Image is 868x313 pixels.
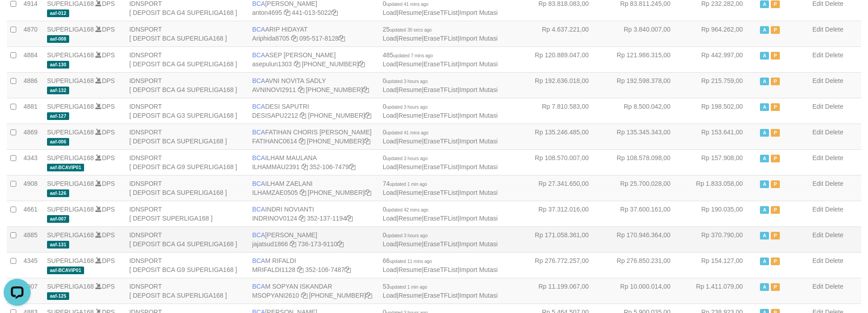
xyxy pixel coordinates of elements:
[684,149,756,175] td: Rp 157.908,00
[291,35,297,42] a: Copy Ariphida8705 to clipboard
[424,60,458,68] a: EraseTFList
[602,278,684,304] td: Rp 10.000.014,00
[771,232,780,239] span: Paused
[382,240,396,248] a: Load
[252,129,265,136] span: BCA
[300,112,306,119] a: Copy DESISAPU2212 to clipboard
[760,129,769,137] span: Active
[771,155,780,162] span: Paused
[43,149,126,175] td: DPS
[47,26,94,33] a: SUPERLIGA168
[825,26,843,33] a: Delete
[382,9,396,16] a: Load
[459,60,498,68] a: Import Mutasi
[386,233,428,238] span: updated 3 hours ago
[771,283,780,291] span: Paused
[398,112,422,119] a: Resume
[382,129,498,145] span: | | |
[382,60,396,68] a: Load
[825,180,843,187] a: Delete
[386,156,428,161] span: updated 3 hours ago
[602,149,684,175] td: Rp 108.578.098,00
[825,154,843,161] a: Delete
[126,278,249,304] td: IDNSPORT [ DEPOSIT BCA SUPERLIGA168 ]
[366,292,372,299] a: Copy 4062301418 to clipboard
[521,124,602,149] td: Rp 135.246.485,00
[382,77,498,93] span: | | |
[424,163,458,170] a: EraseTFList
[602,72,684,98] td: Rp 192.598.378,00
[382,103,498,119] span: | | |
[47,77,94,84] a: SUPERLIGA168
[382,77,428,84] span: 0
[20,98,43,124] td: 4881
[771,26,780,34] span: Paused
[47,189,69,197] span: aaf-126
[386,2,428,7] span: updated 41 mins ago
[349,163,355,170] a: Copy 3521067479 to clipboard
[249,252,379,278] td: M RIFALDI 352-106-7487
[812,103,823,110] a: Edit
[812,206,823,213] a: Edit
[812,26,823,33] a: Edit
[20,201,43,226] td: 4661
[459,138,498,145] a: Import Mutasi
[301,292,307,299] a: Copy MSOPYANI2610 to clipboard
[249,175,379,201] td: ILHAM ZAELANI [PHONE_NUMBER]
[20,175,43,201] td: 4908
[521,252,602,278] td: Rp 276.772.257,00
[390,28,432,32] span: updated 30 secs ago
[252,138,297,145] a: FATIHANC0614
[47,283,94,290] a: SUPERLIGA168
[398,240,422,248] a: Resume
[771,206,780,214] span: Paused
[382,283,498,299] span: | | |
[47,138,69,146] span: aaf-006
[252,103,265,110] span: BCA
[382,180,427,187] span: 74
[252,231,265,239] span: BCA
[398,215,422,222] a: Resume
[602,201,684,226] td: Rp 37.600.161,00
[331,9,338,16] a: Copy 4410135022 to clipboard
[684,201,756,226] td: Rp 190.035,00
[365,112,371,119] a: Copy 4062280453 to clipboard
[252,189,298,196] a: ILHAMZAE0505
[812,257,823,264] a: Edit
[760,52,769,60] span: Active
[252,77,265,84] span: BCA
[47,257,94,264] a: SUPERLIGA168
[684,72,756,98] td: Rp 215.759,00
[126,124,249,149] td: IDNSPORT [ DEPOSIT BCA SUPERLIGA168 ]
[252,112,298,119] a: DESISAPU2212
[398,86,422,93] a: Resume
[459,86,498,93] a: Import Mutasi
[382,257,432,264] span: 66
[812,77,823,84] a: Edit
[382,163,396,170] a: Load
[297,266,303,273] a: Copy MRIFALDI1128 to clipboard
[252,283,265,290] span: BCA
[684,252,756,278] td: Rp 154.127,00
[521,21,602,46] td: Rp 4.637.221,00
[812,180,823,187] a: Edit
[602,175,684,201] td: Rp 25.700.028,00
[47,206,94,213] a: SUPERLIGA168
[252,215,297,222] a: INDRINOV0124
[249,278,379,304] td: M SOPYAN ISKANDAR [PHONE_NUMBER]
[684,226,756,252] td: Rp 370.790,00
[252,180,265,187] span: BCA
[43,175,126,201] td: DPS
[47,267,84,274] span: aaf-BCAVIP01
[602,252,684,278] td: Rp 276.850.231,00
[390,259,432,264] span: updated 11 mins ago
[43,72,126,98] td: DPS
[771,129,780,137] span: Paused
[602,124,684,149] td: Rp 135.345.343,00
[382,51,433,59] span: 485
[126,72,249,98] td: IDNSPORT [ DEPOSIT BCA G4 SUPERLIGA168 ]
[521,46,602,72] td: Rp 120.889.047,00
[424,266,458,273] a: EraseTFList
[363,86,369,93] a: Copy 4062280135 to clipboard
[249,72,379,98] td: AVNI NOVITA SADLY [PHONE_NUMBER]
